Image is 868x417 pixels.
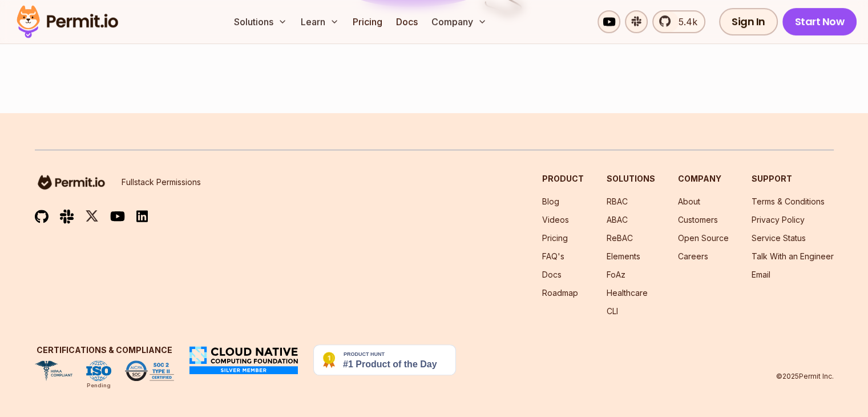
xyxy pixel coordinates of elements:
a: Customers [678,215,718,224]
img: logo [35,173,108,191]
a: FoAz [607,270,625,279]
a: Start Now [782,8,857,35]
a: Blog [542,197,559,206]
a: Elements [607,251,640,261]
h3: Solutions [607,173,655,185]
img: HIPAA [35,360,72,381]
a: CLI [607,306,618,316]
a: 5.4k [652,10,705,33]
a: Terms & Conditions [752,197,825,206]
button: Company [427,10,491,33]
img: Permit logo [11,2,123,41]
img: youtube [110,210,125,223]
a: ReBAC [607,233,633,243]
a: Docs [542,270,562,279]
button: Learn [296,10,344,33]
button: Solutions [229,10,292,33]
a: Open Source [678,233,729,243]
a: Pricing [542,233,568,243]
span: 5.4k [672,15,697,29]
a: Talk With an Engineer [752,251,834,261]
a: Sign In [719,8,778,35]
a: Healthcare [607,288,648,298]
img: Permit.io - Never build permissions again | Product Hunt [313,344,456,375]
a: About [678,197,700,206]
a: RBAC [607,197,628,206]
p: © 2025 Permit Inc. [776,372,834,381]
h3: Company [678,173,729,185]
h3: Support [752,173,834,185]
a: Videos [542,215,569,224]
a: Service Status [752,233,806,243]
img: linkedin [136,210,148,223]
a: Email [752,270,770,279]
a: FAQ's [542,251,564,261]
img: ISO [86,360,111,381]
div: Pending [87,381,111,390]
img: SOC [125,360,174,381]
a: Pricing [348,10,387,33]
p: Fullstack Permissions [122,177,201,188]
img: slack [60,209,74,224]
h3: Product [542,173,584,185]
a: ABAC [607,215,628,224]
img: twitter [85,209,99,223]
h3: Certifications & Compliance [35,344,174,356]
a: Docs [391,10,422,33]
a: Roadmap [542,288,578,298]
a: Privacy Policy [752,215,805,224]
img: github [35,210,49,224]
a: Careers [678,251,708,261]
